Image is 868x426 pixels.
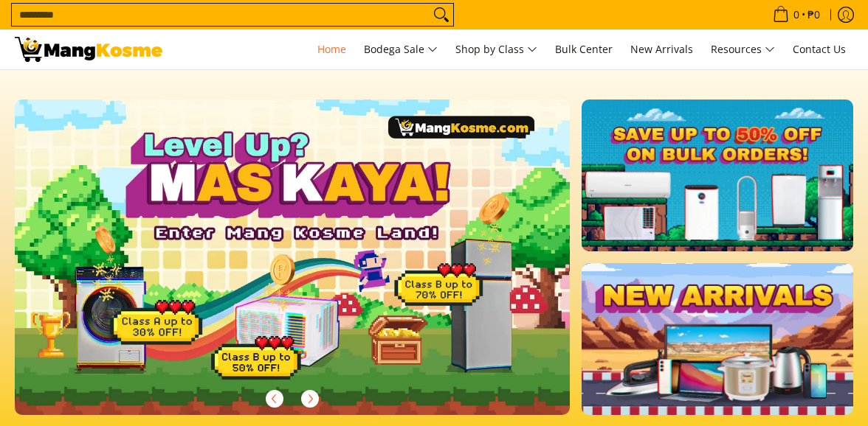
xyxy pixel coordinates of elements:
[258,383,291,415] button: Previous
[294,383,326,415] button: Next
[711,41,775,59] span: Resources
[356,29,445,69] a: Bodega Sale
[177,29,853,69] nav: Main Menu
[793,42,846,56] span: Contact Us
[805,10,822,20] span: ₱0
[703,29,782,69] a: Resources
[310,29,354,69] a: Home
[364,41,438,59] span: Bodega Sale
[15,37,162,62] img: Mang Kosme: Your Home Appliances Warehouse Sale Partner!
[317,42,346,56] span: Home
[768,7,824,23] span: •
[630,42,693,56] span: New Arrivals
[548,29,620,69] a: Bulk Center
[623,29,700,69] a: New Arrivals
[791,10,802,20] span: 0
[15,99,570,415] img: Gaming desktop banner
[448,29,545,69] a: Shop by Class
[785,29,853,69] a: Contact Us
[430,4,453,26] button: Search
[555,42,613,56] span: Bulk Center
[455,41,537,59] span: Shop by Class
